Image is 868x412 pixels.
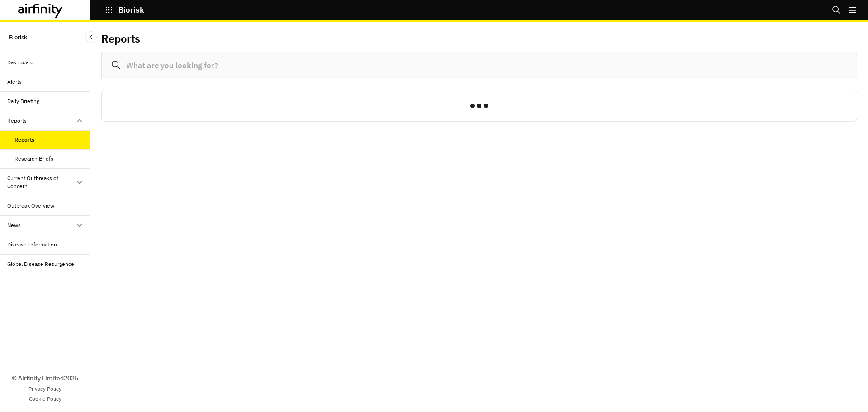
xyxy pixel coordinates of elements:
div: Reports [14,136,34,144]
input: What are you looking for? [101,52,857,79]
button: Close Sidebar [85,31,97,43]
div: Alerts [7,78,22,86]
h2: Reports [101,32,140,45]
div: Reports [7,117,27,125]
p: Biorisk [118,6,144,14]
a: Cookie Policy [29,395,61,403]
button: Search [832,2,841,18]
div: Daily Briefing [7,97,39,105]
div: Research Briefs [14,155,53,163]
a: Privacy Policy [28,385,61,393]
div: Disease Information [7,241,57,249]
div: Current Outbreaks of Concern [7,174,76,190]
div: Outbreak Overview [7,202,54,210]
div: Dashboard [7,58,33,66]
p: Biorisk [9,29,27,46]
button: Biorisk [105,2,144,18]
div: News [7,221,21,229]
div: Global Disease Resurgence [7,260,74,268]
p: © Airfinity Limited 2025 [12,374,78,383]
